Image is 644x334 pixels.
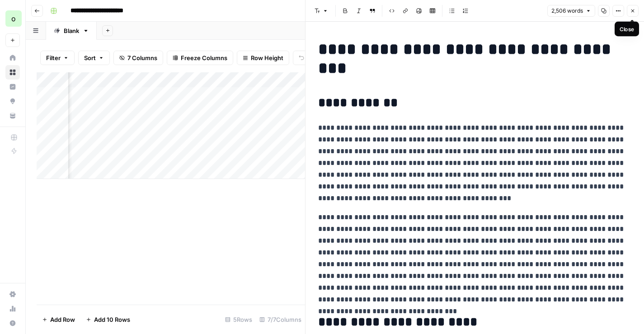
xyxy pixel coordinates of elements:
button: Add Row [37,312,80,327]
span: o [11,13,16,24]
a: Home [5,51,20,65]
a: Blank [46,22,97,40]
span: 7 Columns [127,53,157,62]
span: Filter [46,53,61,62]
button: Row Height [237,51,289,65]
button: Workspace: opascope [5,7,20,30]
div: Close [620,25,634,33]
div: 7/7 Columns [256,312,305,327]
a: Settings [5,287,20,301]
button: Filter [40,51,75,65]
button: Sort [78,51,110,65]
span: Add 10 Rows [94,315,130,324]
a: Your Data [5,108,20,123]
a: Opportunities [5,94,20,108]
span: Add Row [50,315,75,324]
a: Insights [5,80,20,94]
button: Add 10 Rows [80,312,136,327]
span: Sort [84,53,96,62]
a: Usage [5,301,20,316]
a: Browse [5,65,20,80]
button: 2,506 words [547,5,595,17]
span: Row Height [251,53,283,62]
div: 5 Rows [221,312,256,327]
span: 2,506 words [551,7,583,15]
button: Help + Support [5,316,20,330]
button: Freeze Columns [167,51,233,65]
span: Freeze Columns [181,53,227,62]
button: 7 Columns [113,51,163,65]
div: Blank [64,26,79,35]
